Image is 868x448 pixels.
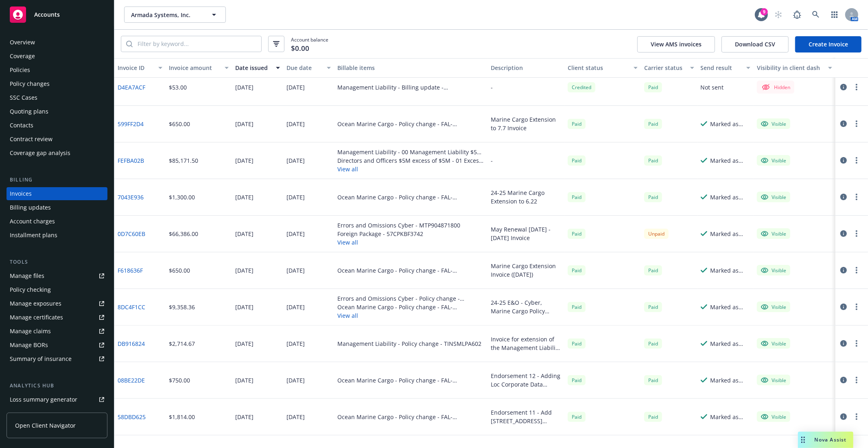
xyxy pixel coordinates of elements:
div: Marked as sent [711,339,750,348]
div: Installment plans [10,229,57,242]
span: Paid [568,339,586,349]
a: 599FF2D4 [118,120,144,128]
div: Paid [568,155,586,166]
div: Management Liability - 00 Management Liability $5M - AIG - [PHONE_NUMBER] [337,148,484,156]
div: Visible [761,267,786,274]
span: Paid [568,119,586,129]
a: SSC Cases [7,91,107,104]
div: Marked as sent [711,266,750,275]
a: 08BE22DE [118,376,145,385]
span: Paid [644,119,662,129]
div: Manage BORs [10,339,48,352]
div: Invoice amount [169,63,220,72]
div: Contract review [10,133,52,146]
span: Nova Assist [815,436,847,443]
div: [DATE] [235,120,254,128]
span: Armada Systems, Inc. [131,11,201,19]
div: Visible [761,230,786,237]
div: [DATE] [286,120,305,128]
a: Overview [7,36,107,49]
div: $9,358.36 [169,303,195,311]
a: D4EA7ACF [118,83,145,92]
a: Manage exposures [7,297,107,310]
button: View AMS invoices [637,36,715,52]
div: [DATE] [286,229,305,238]
a: 58DBD625 [118,413,146,421]
button: Description [488,58,564,78]
a: Manage claims [7,325,107,338]
div: Marine Cargo Extension to 7.7 Invoice [491,115,561,132]
div: Visible [761,120,786,127]
div: Paid [644,192,662,202]
div: Billing updates [10,201,51,214]
div: 24-25 Marine Cargo Extension to 6.22 [491,188,561,205]
div: Unpaid [644,229,669,239]
div: Errors and Omissions Cyber - MTP904871800 [337,221,460,229]
div: Not sent [701,83,724,92]
div: Marked as sent [711,376,750,385]
div: Billable items [337,63,484,72]
a: Contacts [7,119,107,132]
div: Visible [761,376,786,384]
div: Paid [568,229,586,239]
div: Manage claims [10,325,51,338]
div: Invoices [10,187,32,200]
div: Send result [701,63,741,72]
div: Policy checking [10,283,51,296]
div: $650.00 [169,120,190,128]
a: Policy checking [7,283,107,296]
a: Summary of insurance [7,352,107,365]
div: Visible [761,303,786,310]
div: Paid [568,375,586,385]
div: Visibility in client dash [757,63,823,72]
div: Client status [568,63,629,72]
div: Visible [761,157,786,164]
a: Report a Bug [789,7,805,23]
div: Visible [761,340,786,347]
span: Accounts [34,11,60,18]
div: Date issued [235,63,271,72]
span: Paid [644,155,662,166]
div: Paid [568,265,586,275]
button: Due date [283,58,335,78]
button: View all [337,165,484,173]
button: Nova Assist [798,432,853,448]
div: Manage exposures [10,297,61,310]
a: Installment plans [7,229,107,242]
div: Marked as sent [711,120,750,128]
div: Ocean Marine Cargo - Policy change - FAL-V14SY924PNGF [337,413,484,421]
div: Marked as sent [711,229,750,238]
div: Summary of insurance [10,352,72,365]
div: Quoting plans [10,105,48,118]
input: Filter by keyword... [133,36,261,52]
div: - [491,83,493,92]
div: Paid [644,302,662,312]
div: Paid [644,339,662,349]
div: [DATE] [235,229,254,238]
span: $0.00 [291,43,309,54]
div: Paid [644,82,662,92]
div: Overview [10,36,35,49]
div: 9 [761,8,768,15]
div: Due date [286,63,322,72]
a: Start snowing [770,7,787,23]
a: Contract review [7,133,107,146]
div: Loss summary generator [10,393,77,406]
a: Manage files [7,269,107,282]
div: [DATE] [286,156,305,165]
div: Paid [568,412,586,422]
div: Policies [10,63,30,76]
div: [DATE] [286,339,305,348]
a: Search [808,7,824,23]
a: Loss summary generator [7,393,107,406]
a: Accounts [7,3,107,26]
div: $1,300.00 [169,193,195,201]
div: Visible [761,193,786,201]
a: Invoices [7,187,107,200]
button: Invoice ID [114,58,166,78]
div: Paid [644,375,662,385]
